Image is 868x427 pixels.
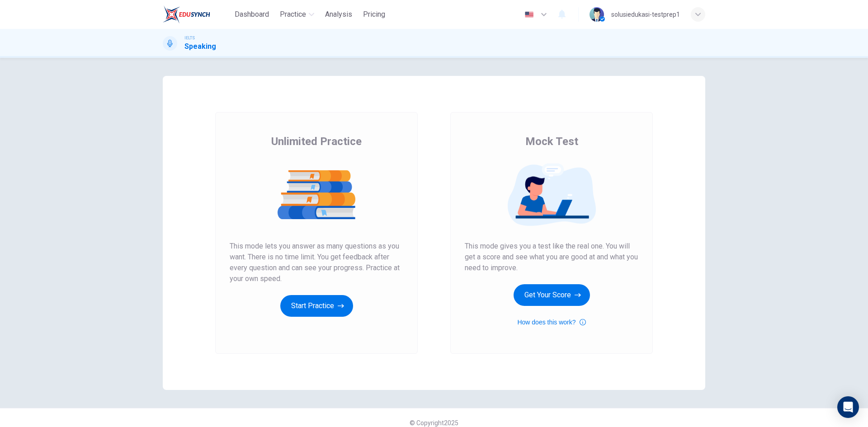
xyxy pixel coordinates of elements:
[611,9,680,20] div: solusiedukasi-testprep1
[465,241,638,273] span: This mode gives you a test like the real one. You will get a score and see what you are good at a...
[231,6,273,23] button: Dashboard
[230,241,403,284] span: This mode lets you answer as many questions as you want. There is no time limit. You get feedback...
[525,134,578,149] span: Mock Test
[163,5,210,23] img: EduSynch logo
[280,9,306,20] span: Practice
[517,317,585,328] button: How does this work?
[514,284,590,306] button: Get Your Score
[184,41,216,52] h1: Speaking
[837,396,859,418] div: Open Intercom Messenger
[524,11,535,18] img: en
[359,6,389,23] button: Pricing
[325,9,352,20] span: Analysis
[321,6,356,23] button: Analysis
[410,419,458,427] span: © Copyright 2025
[276,6,318,23] button: Practice
[363,9,385,20] span: Pricing
[163,5,231,23] a: EduSynch logo
[235,9,269,20] span: Dashboard
[271,134,362,149] span: Unlimited Practice
[590,7,604,22] img: Profile picture
[280,295,353,317] button: Start Practice
[184,35,195,41] span: IELTS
